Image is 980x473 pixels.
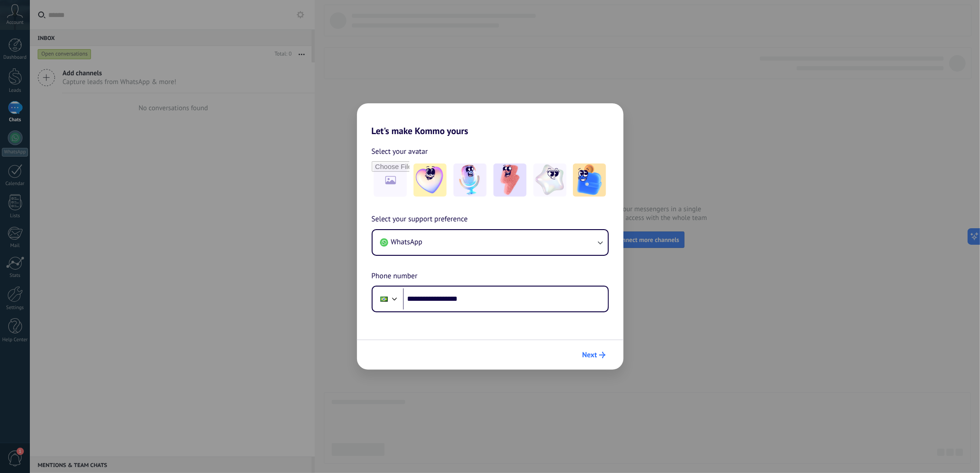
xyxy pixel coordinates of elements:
[357,103,623,136] h2: Let's make Kommo yours
[373,230,608,255] button: WhatsApp
[573,163,606,197] img: -5.jpeg
[372,214,468,225] span: Select your support preference
[414,163,447,197] img: -1.jpeg
[493,163,527,197] img: -3.jpeg
[533,163,566,197] img: -4.jpeg
[391,237,423,247] span: WhatsApp
[372,270,418,282] span: Phone number
[372,146,428,158] span: Select your avatar
[375,289,393,309] div: Brazil: + 55
[582,352,597,358] span: Next
[578,347,609,363] button: Next
[453,163,487,197] img: -2.jpeg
